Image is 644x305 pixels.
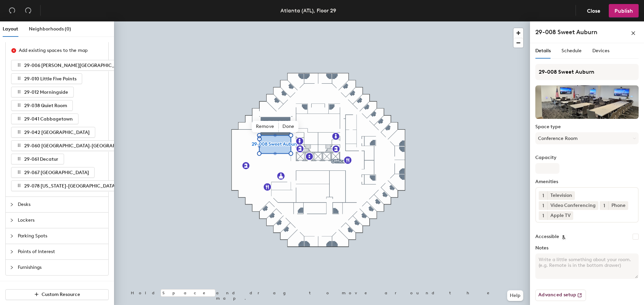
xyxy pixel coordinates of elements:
span: Layout [3,26,18,32]
span: collapsed [10,234,14,238]
button: Advanced setup [535,290,586,301]
label: Notes [535,245,639,251]
label: Space type [535,124,639,130]
button: Help [507,290,523,301]
button: 29-042 [GEOGRAPHIC_DATA] [11,127,95,138]
button: 1 [539,191,547,200]
button: 29-010 Little Five Points [11,73,82,84]
span: collapsed [10,250,14,254]
span: collapsed [10,218,14,222]
div: Apple TV [547,211,573,220]
button: Undo (⌘ + Z) [5,4,19,17]
span: 29-041 Cabbagetown [24,116,73,122]
span: 29-060 [GEOGRAPHIC_DATA]-[GEOGRAPHIC_DATA] [24,143,140,149]
div: Video Conferencing [547,201,598,210]
span: Publish [614,8,633,14]
h4: 29-008 Sweet Auburn [535,28,597,36]
div: Add existing spaces to the map [19,47,99,54]
span: collapsed [10,203,14,207]
span: collapsed [10,265,14,270]
label: Amenities [535,179,639,184]
button: Conference Room [535,132,639,144]
button: Close [581,4,606,17]
span: Neighborhoods (0) [29,26,71,32]
img: The space named 29-008 Sweet Auburn [535,85,639,119]
span: undo [9,7,15,14]
button: 1 [539,211,547,220]
span: Points of Interest [18,244,104,259]
span: Close [587,8,600,14]
span: 1 [603,202,605,209]
button: Publish [609,4,639,17]
span: close [631,31,636,35]
span: 1 [542,202,544,209]
span: Remove [252,121,279,132]
span: 29-078 [US_STATE]-[GEOGRAPHIC_DATA] [24,183,116,189]
button: 29-012 Morningside [11,87,74,97]
span: 29-042 [GEOGRAPHIC_DATA] [24,130,90,135]
button: 1 [539,201,547,210]
button: 29-078 [US_STATE]-[GEOGRAPHIC_DATA] [11,180,122,191]
label: Accessible [535,234,559,239]
div: Television [547,191,575,200]
span: 29-067 [GEOGRAPHIC_DATA] [24,170,89,175]
button: 29-067 [GEOGRAPHIC_DATA] [11,167,95,178]
button: 29-061 Decatur [11,154,64,164]
span: Desks [18,197,104,212]
span: close-circle [11,48,16,53]
span: 29-061 Decatur [24,156,58,162]
button: 29-038 Quiet Room [11,100,73,111]
span: Done [278,121,298,132]
span: Parking Spots [18,228,104,244]
span: Details [535,48,551,54]
label: Capacity [535,155,639,160]
span: Lockers [18,213,104,228]
span: Furnishings [18,260,104,275]
span: 1 [542,192,544,199]
span: 29-012 Morningside [24,89,68,95]
span: 1 [542,212,544,219]
button: Custom Resource [5,289,109,300]
span: 29-006 [PERSON_NAME][GEOGRAPHIC_DATA][PERSON_NAME] [24,63,166,68]
button: Redo (⌘ + ⇧ + Z) [21,4,35,17]
div: Atlanta (ATL), Floor 29 [280,6,336,15]
button: 29-060 [GEOGRAPHIC_DATA]-[GEOGRAPHIC_DATA] [11,140,146,151]
button: 29-006 [PERSON_NAME][GEOGRAPHIC_DATA][PERSON_NAME] [11,60,172,71]
span: 29-038 Quiet Room [24,103,67,108]
span: Schedule [561,48,582,54]
button: 29-041 Cabbagetown [11,113,78,124]
div: Phone [608,201,628,210]
span: Custom Resource [42,292,80,297]
span: 29-010 Little Five Points [24,76,76,82]
button: 1 [600,201,608,210]
span: Devices [592,48,609,54]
